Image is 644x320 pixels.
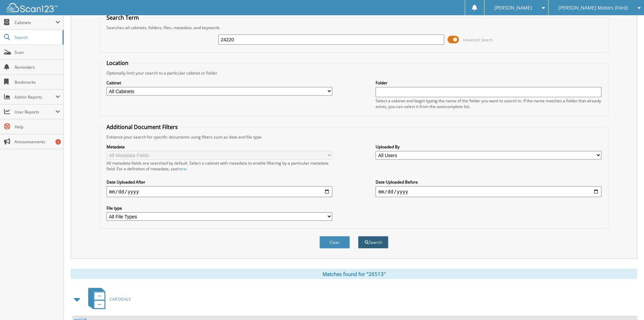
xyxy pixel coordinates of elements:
span: CAR DEALS [110,296,131,302]
div: All metadata fields are searched by default. Select a cabinet with metadata to enable filtering b... [106,160,332,172]
a: CAR DEALS [84,286,131,313]
button: Clear [319,236,350,249]
label: Date Uploaded Before [376,179,601,185]
span: Scan [15,49,60,55]
legend: Additional Document Filters [103,123,181,131]
label: Date Uploaded After [106,179,332,185]
a: here [177,166,186,172]
span: User Reports [15,109,55,115]
legend: Location [103,59,132,67]
span: Help [15,124,60,130]
span: Admin Reports [15,94,55,100]
legend: Search Term [103,14,142,21]
div: Enhance your search for specific documents using filters such as date and file type. [103,134,605,140]
div: Select a cabinet and begin typing the name of the folder you want to search in. If the name match... [376,98,601,109]
div: Searches all cabinets, folders, files, metadata, and keywords [103,25,605,30]
span: Reminders [15,64,60,70]
span: Bookmarks [15,79,60,85]
label: Metadata [106,144,332,150]
input: start [106,186,332,197]
div: Optionally limit your search to a particular cabinet or folder [103,70,605,76]
div: Matches found for "26513" [71,269,637,279]
img: scan123-logo-white.svg [7,3,57,12]
div: 3 [55,139,61,145]
label: Cabinet [106,80,332,86]
iframe: Chat Widget [610,287,644,320]
span: Advanced Search [463,37,493,42]
label: Uploaded By [376,144,601,150]
input: end [376,186,601,197]
span: Search [15,35,59,40]
label: Folder [376,80,601,86]
span: Announcements [15,139,60,145]
label: File type [106,205,332,211]
span: [PERSON_NAME] [494,6,532,10]
span: Cabinets [15,20,55,25]
span: [PERSON_NAME] Motors (Ford) [558,6,628,10]
button: Search [358,236,388,249]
